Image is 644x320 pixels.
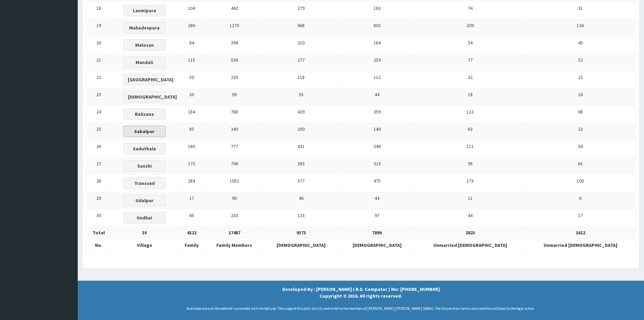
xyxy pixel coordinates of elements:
button: Sabalpur [123,126,166,137]
td: 279 [263,2,339,19]
td: 29 [87,192,112,209]
b: Undhai [137,215,152,221]
td: 18 [415,88,525,106]
td: 577 [263,175,339,192]
td: 25 [87,123,112,140]
td: 126 [525,19,636,37]
td: 777 [206,140,263,157]
b: Laxmipura [133,7,156,14]
td: 122 [415,106,525,123]
td: 22 [87,71,112,88]
td: 429 [263,106,339,123]
td: 210 [263,37,339,54]
td: 95 [415,157,525,175]
td: 18 [87,2,112,19]
td: 602 [339,19,415,37]
td: 394 [206,37,263,54]
b: Saduthala [133,146,156,152]
button: [GEOGRAPHIC_DATA] [123,74,166,85]
strong: Developed By : [PERSON_NAME] ( B.E. Computer ) Mo: [PHONE_NUMBER] Copyright © 2016. All rights re... [282,286,440,299]
td: 24 [87,106,112,123]
button: Ralisana [123,108,166,120]
td: 340 [206,123,263,140]
td: 20 [87,37,112,54]
td: 133 [263,209,339,227]
td: 99 [206,88,263,106]
td: 65 [178,209,206,227]
b: [DEMOGRAPHIC_DATA] [128,94,177,100]
td: 46 [263,192,339,209]
td: 184 [339,37,415,54]
td: 61 [525,157,636,175]
td: 118 [263,71,339,88]
td: 77 [415,54,525,71]
td: 6 [525,192,636,209]
b: Mahadevpura [129,25,160,31]
td: 431 [263,140,339,157]
button: Sunshi [123,160,166,172]
td: 52 [525,54,636,71]
th: Family Members [206,239,263,252]
p: Available data on the website is provided with limited use. The usage of this data strictly restr... [83,306,639,312]
button: Undhai [123,212,166,223]
td: 277 [263,54,339,71]
b: Sabalpur [134,128,154,134]
th: 30 [111,227,178,239]
td: 100 [525,175,636,192]
td: 184 [178,106,206,123]
td: 536 [206,54,263,71]
td: 44 [339,192,415,209]
td: 19 [87,19,112,37]
td: 475 [339,175,415,192]
td: 50 [178,71,206,88]
button: Laxmipura [123,5,166,16]
button: [DEMOGRAPHIC_DATA] [123,91,166,103]
td: 209 [415,19,525,37]
button: Saduthala [123,143,166,154]
td: 44 [415,209,525,227]
td: 17 [525,209,636,227]
td: 27 [87,157,112,175]
td: 668 [263,19,339,37]
button: Malosan [123,39,166,51]
td: 23 [525,71,636,88]
th: Family [178,239,206,252]
th: Village [111,239,178,252]
td: 115 [178,54,206,71]
td: 84 [178,37,206,54]
td: 346 [339,140,415,157]
th: 17487 [206,227,263,239]
b: [GEOGRAPHIC_DATA] [128,77,173,83]
td: 56 [525,140,636,157]
td: 28 [87,175,112,192]
td: 286 [178,19,206,37]
td: 180 [178,140,206,157]
th: 1612 [525,227,636,239]
td: 112 [339,71,415,88]
button: Transvad [123,177,166,189]
td: 54 [415,37,525,54]
td: 706 [206,157,263,175]
th: Unmarried [DEMOGRAPHIC_DATA] [415,239,525,252]
td: 284 [178,175,206,192]
td: 45 [525,37,636,54]
td: 32 [415,71,525,88]
td: 55 [263,88,339,106]
td: 11 [415,192,525,209]
th: No. [87,239,112,252]
td: 17 [178,192,206,209]
b: Sunshi [137,163,152,169]
th: 2823 [415,227,525,239]
button: Mandali [123,57,166,68]
td: 111 [415,140,525,157]
th: Unmarried [DEMOGRAPHIC_DATA] [525,239,636,252]
th: [DEMOGRAPHIC_DATA] [263,239,339,252]
td: 383 [263,157,339,175]
th: 7899 [339,227,415,239]
td: 442 [206,2,263,19]
td: 74 [415,2,525,19]
td: 173 [415,175,525,192]
td: 30 [87,209,112,227]
td: 230 [206,209,263,227]
td: 359 [339,106,415,123]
